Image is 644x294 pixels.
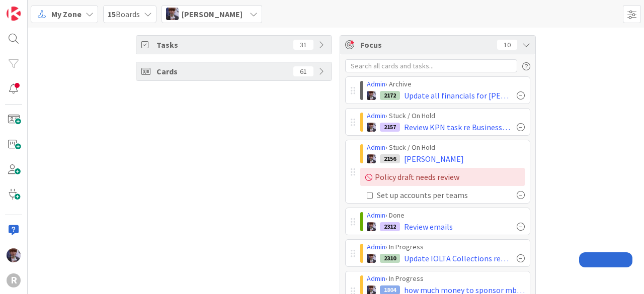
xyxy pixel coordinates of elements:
[404,252,513,264] span: Update IOLTA Collections report & AR
[345,59,517,72] input: Search all cards and tasks...
[377,189,490,201] div: Set up accounts per teams
[404,221,453,233] span: Review emails
[360,168,525,186] div: Policy draft needs review
[293,40,313,50] div: 31
[166,8,179,20] img: ML
[380,254,400,263] div: 2310
[367,222,376,231] img: ML
[404,121,513,133] span: Review KPN task re Business&Occupation tax --> WA Foreign LLC registration; WA DOR portal (from [...
[367,242,525,252] div: › In Progress
[367,143,385,152] a: Admin
[404,153,464,165] span: [PERSON_NAME]
[182,8,243,20] span: [PERSON_NAME]
[367,154,376,163] img: ML
[360,39,489,51] span: Focus
[7,7,21,21] img: Visit kanbanzone.com
[367,210,525,221] div: › Done
[367,273,525,284] div: › In Progress
[380,154,400,163] div: 2156
[108,8,140,20] span: Boards
[367,211,385,220] a: Admin
[380,91,400,100] div: 2172
[156,39,288,51] span: Tasks
[367,142,525,153] div: › Stuck / On Hold
[7,248,21,262] img: ML
[367,274,385,283] a: Admin
[108,9,116,19] b: 15
[51,8,82,20] span: My Zone
[367,111,385,120] a: Admin
[156,65,288,77] span: Cards
[367,111,525,121] div: › Stuck / On Hold
[497,40,517,50] div: 10
[367,79,385,88] a: Admin
[404,89,513,102] span: Update all financials for [PERSON_NAME] & calendar IOLTA maturity dates for checks from the 22nd ...
[380,222,400,231] div: 2312
[367,242,385,251] a: Admin
[7,273,21,287] div: R
[367,123,376,132] img: ML
[380,123,400,132] div: 2157
[367,79,525,89] div: › Archive
[293,66,313,76] div: 61
[367,254,376,263] img: ML
[367,91,376,100] img: ML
